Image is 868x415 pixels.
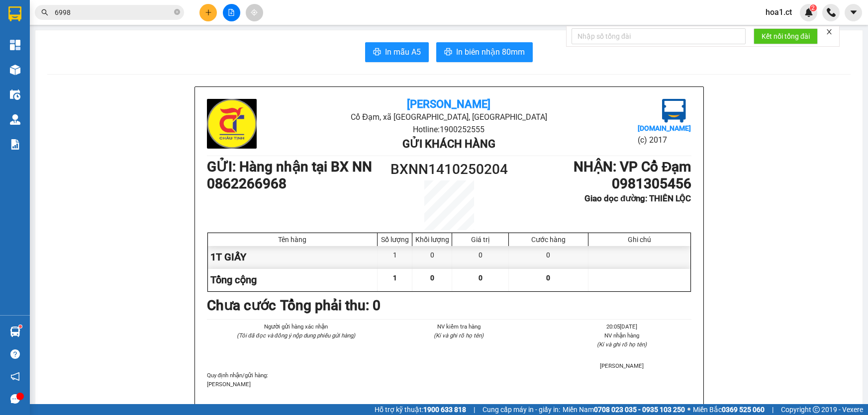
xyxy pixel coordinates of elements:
[393,274,397,282] span: 1
[210,274,257,286] span: Tổng cộng
[207,175,388,192] h1: 0862266968
[207,99,257,149] img: logo.jpg
[228,9,235,16] span: file-add
[412,246,452,268] div: 0
[10,89,20,100] img: warehouse-icon
[584,193,691,203] b: Giao dọc đường: THIÊN LỘC
[207,380,691,389] p: [PERSON_NAME]
[591,236,688,244] div: Ghi chú
[434,332,483,339] i: (Kí và ghi rõ họ tên)
[594,406,685,414] strong: 0708 023 035 - 0935 103 250
[385,46,421,58] span: In mẫu A5
[423,406,466,414] strong: 1900 633 818
[280,297,381,314] b: Tổng phải thu: 0
[662,99,686,123] img: logo.jpg
[208,246,378,268] div: 1T GIẤY
[10,327,20,337] img: warehouse-icon
[479,274,482,282] span: 0
[546,274,550,282] span: 0
[407,98,490,110] b: [PERSON_NAME]
[10,394,20,404] span: message
[402,138,495,150] b: Gửi khách hàng
[10,372,20,381] span: notification
[552,361,691,370] li: [PERSON_NAME]
[638,124,691,132] b: [DOMAIN_NAME]
[574,159,691,175] b: NHẬN : VP Cổ Đạm
[378,246,412,268] div: 1
[10,40,20,50] img: dashboard-icon
[826,28,833,35] span: close
[246,4,263,21] button: aim
[288,123,610,136] li: Hotline: 1900252555
[388,159,510,180] h1: BXNN1410250204
[55,7,172,18] input: Tìm tên, số ĐT hoặc mã đơn
[288,111,610,123] li: Cổ Đạm, xã [GEOGRAPHIC_DATA], [GEOGRAPHIC_DATA]
[415,236,449,244] div: Khối lượng
[813,406,820,413] span: copyright
[436,42,533,62] button: printerIn biên nhận 80mm
[687,408,690,412] span: ⚪️
[251,9,258,16] span: aim
[373,48,381,57] span: printer
[10,65,20,75] img: warehouse-icon
[597,341,647,348] i: (Kí và ghi rõ họ tên)
[552,322,691,331] li: 20:05[DATE]
[693,404,765,415] span: Miền Bắc
[722,406,765,414] strong: 0369 525 060
[207,159,372,175] b: GỬI : Hàng nhận tại BX NN
[380,236,409,244] div: Số lượng
[762,31,810,42] span: Kết nối tổng đài
[444,48,452,57] span: printer
[223,4,240,21] button: file-add
[430,274,434,282] span: 0
[237,332,355,339] i: (Tôi đã đọc và đồng ý nộp dung phiếu gửi hàng)
[563,404,685,415] span: Miền Nam
[754,28,818,44] button: Kết nối tổng đài
[849,8,858,17] span: caret-down
[810,4,817,11] sup: 2
[827,8,836,17] img: phone-icon
[758,6,800,18] span: hoa1.ct
[474,404,475,415] span: |
[509,175,691,192] h1: 0981305456
[845,4,862,21] button: caret-down
[205,9,212,16] span: plus
[10,139,20,150] img: solution-icon
[572,28,746,44] input: Nhập số tổng đài
[455,236,506,244] div: Giá trị
[10,349,20,359] span: question-circle
[452,246,509,268] div: 0
[199,4,217,21] button: plus
[207,297,276,314] b: Chưa cước
[456,46,525,58] span: In biên nhận 80mm
[207,371,691,389] div: Quy định nhận/gửi hàng :
[365,42,429,62] button: printerIn mẫu A5
[174,9,180,15] span: close-circle
[174,8,180,17] span: close-circle
[509,246,588,268] div: 0
[482,404,560,415] span: Cung cấp máy in - giấy in:
[210,236,375,244] div: Tên hàng
[10,114,20,125] img: warehouse-icon
[19,325,22,328] sup: 1
[638,134,691,146] li: (c) 2017
[511,236,585,244] div: Cước hàng
[227,322,366,331] li: Người gửi hàng xác nhận
[389,322,528,331] li: NV kiểm tra hàng
[552,331,691,340] li: NV nhận hàng
[8,6,21,21] img: logo-vxr
[804,8,813,17] img: icon-new-feature
[811,4,815,11] span: 2
[772,404,773,415] span: |
[375,404,466,415] span: Hỗ trợ kỹ thuật:
[41,9,48,16] span: search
